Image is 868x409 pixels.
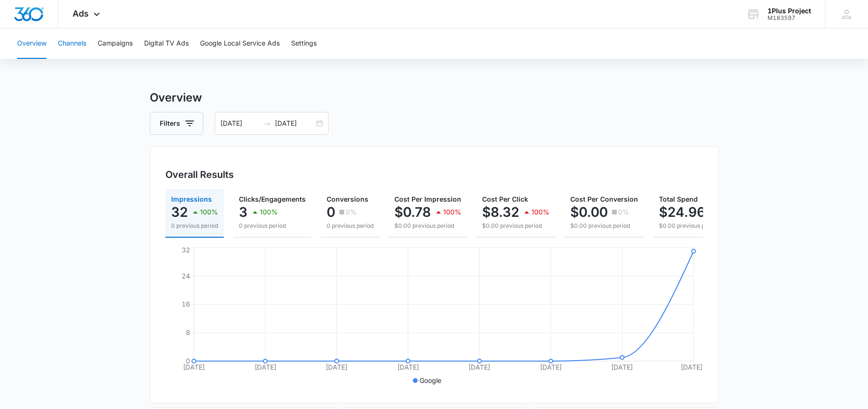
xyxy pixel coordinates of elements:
button: Campaigns [98,28,133,59]
span: Ads [73,9,89,19]
span: Total Spend [659,195,698,203]
input: Start date [220,118,260,129]
button: Channels [58,28,86,59]
p: 100% [443,209,461,215]
p: 0 [327,204,335,220]
tspan: [DATE] [326,363,347,371]
div: account id [767,15,811,21]
tspan: 32 [182,246,190,254]
p: 100% [531,209,549,215]
tspan: [DATE] [397,363,419,371]
p: Google [420,375,441,385]
span: Impressions [171,195,212,203]
p: $24.96 [659,204,705,220]
p: 100% [200,209,218,215]
p: 0 previous period [171,222,218,230]
span: Cost Per Impression [394,195,461,203]
span: Cost Per Click [482,195,528,203]
button: Settings [291,28,317,59]
span: Cost Per Conversion [570,195,638,203]
p: $0.00 [570,204,608,220]
p: 3 [239,204,247,220]
tspan: [DATE] [611,363,633,371]
p: $0.00 previous period [570,222,638,230]
tspan: [DATE] [681,363,703,371]
p: 0 previous period [327,222,374,230]
tspan: [DATE] [254,363,276,371]
input: End date [275,118,314,129]
span: swap-right [264,120,271,127]
tspan: [DATE] [539,363,561,371]
p: 100% [260,209,278,215]
span: Clicks/Engagements [239,195,306,203]
p: $0.78 [394,204,431,220]
button: Filters [150,112,203,135]
tspan: [DATE] [183,363,205,371]
p: $0.00 previous period [659,222,736,230]
button: Overview [17,28,46,59]
button: Digital TV Ads [144,28,189,59]
p: 32 [171,204,188,220]
tspan: 24 [182,272,190,280]
p: 0% [618,209,629,215]
p: 0 previous period [239,222,306,230]
div: account name [767,7,811,15]
span: to [264,120,271,127]
tspan: 16 [182,300,190,308]
tspan: 0 [186,357,190,365]
span: Conversions [327,195,368,203]
h3: Overview [150,89,719,106]
p: 0% [346,209,356,215]
h3: Overall Results [165,167,234,182]
tspan: 8 [186,328,190,336]
button: Google Local Service Ads [200,28,280,59]
tspan: [DATE] [468,363,490,371]
p: $0.00 previous period [394,222,461,230]
p: $8.32 [482,204,519,220]
p: $0.00 previous period [482,222,549,230]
